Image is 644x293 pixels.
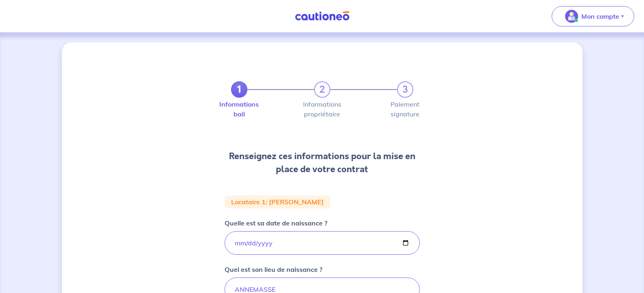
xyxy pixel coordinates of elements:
[397,101,413,117] label: Paiement signature
[225,265,322,274] p: Quel est son lieu de naissance ?
[314,101,330,117] label: Informations propriétaire
[225,218,327,228] p: Quelle est sa date de naissance ?
[266,199,324,205] p: : [PERSON_NAME]
[565,10,578,23] img: illu_account_valid_menu.svg
[231,199,266,205] p: Locataire 1
[225,231,420,255] input: birthdate.placeholder
[231,101,247,117] label: Informations bail
[581,11,619,21] p: Mon compte
[225,150,420,176] h3: Renseignez ces informations pour la mise en place de votre contrat
[231,81,247,98] a: 1
[292,11,353,21] img: Cautioneo
[552,6,634,26] button: illu_account_valid_menu.svgMon compte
